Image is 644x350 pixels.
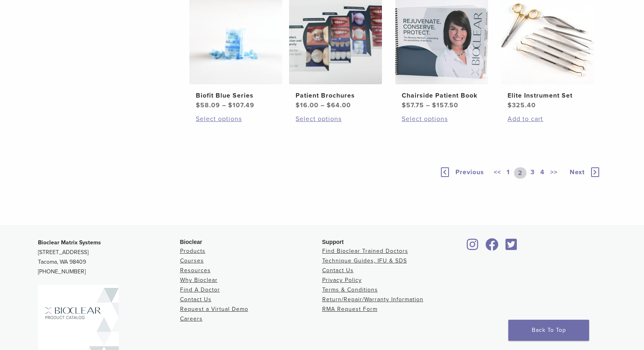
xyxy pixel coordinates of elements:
[529,167,536,179] a: 3
[228,101,233,109] span: $
[322,239,344,245] span: Support
[38,238,180,277] p: [STREET_ADDRESS] Tacoma, WA 98409 [PHONE_NUMBER]
[296,114,375,124] a: Select options for “Patient Brochures”
[180,277,218,283] a: Why Bioclear
[322,248,408,254] a: Find Bioclear Trained Doctors
[180,248,206,254] a: Products
[327,101,351,109] bdi: 64.00
[196,91,276,100] h2: Biofit Blue Series
[508,114,587,124] a: Add to cart: “Elite Instrument Set”
[402,101,406,109] span: $
[402,101,424,109] bdi: 57.75
[402,91,482,100] h2: Chairside Patient Book
[180,306,248,312] a: Request a Virtual Demo
[196,101,220,109] bdi: 58.09
[296,101,319,109] bdi: 16.00
[322,286,378,293] a: Terms & Conditions
[296,101,300,109] span: $
[222,101,226,109] span: –
[180,267,211,274] a: Resources
[196,114,276,124] a: Select options for “Biofit Blue Series”
[455,168,484,176] span: Previous
[322,267,354,274] a: Contact Us
[432,101,436,109] span: $
[322,257,407,264] a: Technique Guides, IFU & SDS
[327,101,331,109] span: $
[180,286,220,293] a: Find A Doctor
[180,257,204,264] a: Courses
[321,101,325,109] span: –
[483,243,501,251] a: Bioclear
[196,101,200,109] span: $
[322,296,424,303] a: Return/Repair/Warranty Information
[322,277,362,283] a: Privacy Policy
[539,167,546,179] a: 4
[322,306,378,312] a: RMA Request Form
[508,91,587,100] h2: Elite Instrument Set
[180,239,202,245] span: Bioclear
[508,320,589,341] a: Back To Top
[426,101,430,109] span: –
[402,114,482,124] a: Select options for “Chairside Patient Book”
[296,91,375,100] h2: Patient Brochures
[492,167,503,179] a: <<
[464,243,481,251] a: Bioclear
[508,101,512,109] span: $
[180,296,212,303] a: Contact Us
[508,101,536,109] bdi: 325.40
[514,167,527,179] a: 2
[432,101,458,109] bdi: 157.50
[38,239,101,246] strong: Bioclear Matrix Systems
[549,167,559,179] a: >>
[228,101,254,109] bdi: 107.49
[570,168,585,176] span: Next
[180,315,203,322] a: Careers
[503,243,520,251] a: Bioclear
[505,167,512,179] a: 1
